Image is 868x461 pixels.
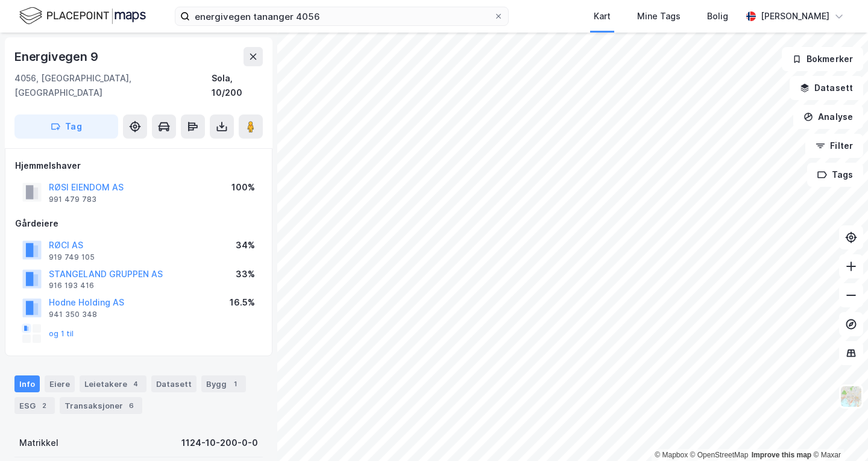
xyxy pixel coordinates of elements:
div: [PERSON_NAME] [761,9,829,24]
div: 919 749 105 [49,252,95,262]
button: Tag [14,114,118,139]
div: Hjemmelshaver [15,158,262,173]
div: Kart [594,9,611,24]
div: Bygg [201,375,246,392]
div: 2 [38,400,50,412]
div: ESG [14,397,55,414]
img: Z [840,385,863,408]
div: 16.5% [230,295,255,310]
div: 941 350 348 [49,310,97,319]
iframe: Chat Widget [808,403,868,461]
img: logo.f888ab2527a4732fd821a326f86c7f29.svg [19,5,146,27]
div: 1124-10-200-0-0 [181,436,258,450]
a: OpenStreetMap [690,451,749,459]
button: Tags [807,163,863,187]
div: 1 [229,378,241,390]
div: 916 193 416 [49,281,94,290]
input: Søk på adresse, matrikkel, gårdeiere, leietakere eller personer [190,7,494,25]
div: 991 479 783 [49,195,96,204]
div: Leietakere [80,375,146,392]
div: Matrikkel [19,436,58,450]
div: Bolig [707,9,728,24]
div: Eiere [45,375,75,392]
div: 100% [231,180,255,195]
div: Energivegen 9 [14,47,100,66]
div: 6 [125,400,137,412]
a: Mapbox [655,451,688,459]
a: Improve this map [752,451,811,459]
div: Kontrollprogram for chat [808,403,868,461]
div: Datasett [151,375,197,392]
div: Sola, 10/200 [212,71,263,100]
div: Info [14,375,40,392]
div: 33% [236,267,255,281]
button: Analyse [793,105,863,129]
div: Transaksjoner [60,397,142,414]
div: 34% [236,238,255,252]
button: Bokmerker [782,47,863,71]
button: Filter [805,134,863,158]
div: 4056, [GEOGRAPHIC_DATA], [GEOGRAPHIC_DATA] [14,71,212,100]
button: Datasett [790,76,863,100]
div: Gårdeiere [15,216,262,231]
div: 4 [130,378,142,390]
div: Mine Tags [637,9,681,24]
